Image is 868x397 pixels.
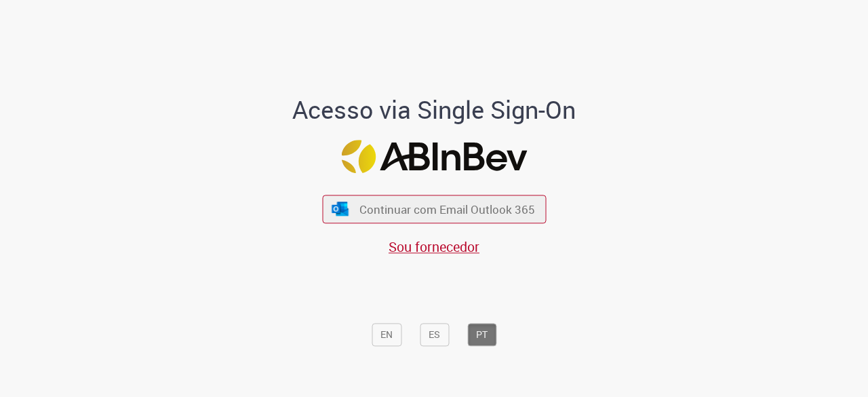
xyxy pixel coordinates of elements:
[331,202,350,216] img: ícone Azure/Microsoft 360
[359,202,535,217] span: Continuar com Email Outlook 365
[322,195,546,223] button: ícone Azure/Microsoft 360 Continuar com Email Outlook 365
[389,238,479,256] a: Sou fornecedor
[246,97,623,124] h1: Acesso via Single Sign-On
[420,324,449,347] button: ES
[341,140,527,173] img: Logo ABInBev
[467,324,496,347] button: PT
[372,324,401,347] button: EN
